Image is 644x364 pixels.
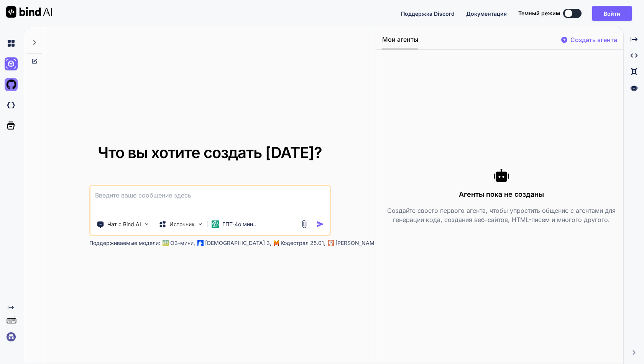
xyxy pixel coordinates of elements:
font: Документация [466,10,507,17]
font: Поддержка Discord [401,10,455,17]
font: Создать агента [570,36,617,44]
font: Темный режим [518,10,560,16]
img: вложение [300,220,309,229]
font: Поддерживаемые модели: [89,240,160,246]
img: Мистраль-AI [274,240,279,246]
font: Создайте своего первого агента, чтобы упростить общение с агентами для генерации кода, создания в... [387,207,616,224]
img: чат [5,37,18,50]
img: ГПТ-4 [163,240,169,246]
font: Что вы хотите создать [DATE]? [98,143,322,162]
img: darkCloudIdeIcon [5,99,18,112]
img: икона [316,220,324,228]
button: Поддержка Discord [401,10,455,18]
img: войти [5,330,18,343]
img: Инструменты для выбора [143,221,150,227]
button: Документация [466,10,507,18]
img: Клод [328,240,334,246]
img: Выберите модели [197,221,204,227]
img: githubLight [5,78,18,91]
font: Чат с Bind AI [107,221,141,227]
font: Кодестрал 25.01, [281,240,325,246]
font: [PERSON_NAME] 3.7 Сонет, [335,240,407,246]
font: Источник [169,221,195,227]
button: Войти [592,6,632,21]
img: AI-студия [5,57,18,70]
font: ГПТ-4о мин.. [222,221,256,227]
img: Лама2 [197,240,204,246]
button: Мои агенты [382,35,418,49]
font: О3-мини, [170,240,195,246]
font: Войти [604,10,620,17]
font: Агенты пока не созданы [459,190,544,198]
img: Привязать ИИ [6,6,52,18]
img: GPT-4o мини [212,220,219,228]
font: [DEMOGRAPHIC_DATA] 3, [205,240,271,246]
font: Мои агенты [382,36,418,43]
